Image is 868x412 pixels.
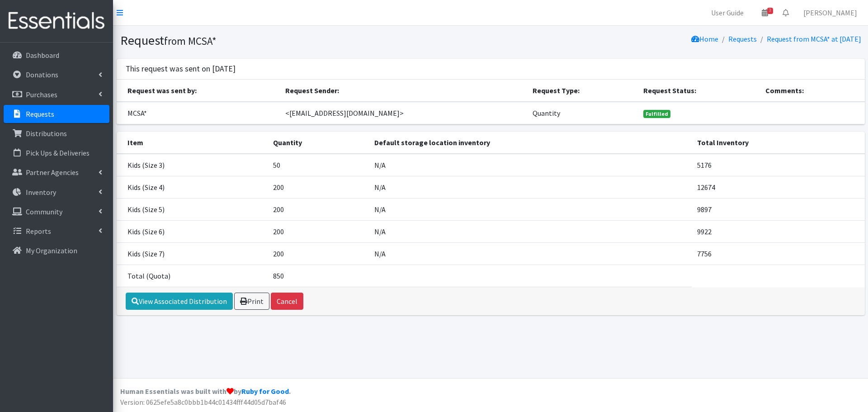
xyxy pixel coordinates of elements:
th: Request Sender: [280,80,527,102]
strong: Human Essentials was built with by . [120,387,291,396]
td: N/A [369,176,692,198]
img: HumanEssentials [4,6,109,36]
a: Ruby for Good [241,387,289,396]
th: Quantity [268,132,369,154]
th: Comments: [760,80,865,102]
p: Reports [26,227,51,236]
a: My Organization [4,242,109,260]
small: from MCSA* [164,34,217,47]
td: MCSA* [117,102,280,124]
th: Default storage location inventory [369,132,692,154]
a: Inventory [4,183,109,201]
p: My Organization [26,246,77,255]
td: 850 [268,265,369,287]
span: 3 [767,8,773,14]
td: Quantity [527,102,638,124]
td: N/A [369,220,692,242]
td: Total (Quota) [117,265,268,287]
h3: This request was sent on [DATE] [126,64,236,74]
p: Partner Agencies [26,168,79,177]
a: Pick Ups & Deliveries [4,144,109,162]
td: 200 [268,220,369,242]
a: Dashboard [4,46,109,64]
td: 5176 [692,154,865,176]
th: Item [117,132,268,154]
a: Print [234,293,269,310]
td: 50 [268,154,369,176]
a: Request from MCSA* at [DATE] [767,34,861,43]
span: Fulfilled [643,110,670,118]
a: Requests [4,105,109,123]
th: Request Status: [638,80,760,102]
td: 200 [268,242,369,265]
td: Kids (Size 6) [117,220,268,242]
a: Partner Agencies [4,163,109,181]
p: Purchases [26,90,57,99]
button: Cancel [271,293,303,310]
td: 200 [268,176,369,198]
a: Community [4,203,109,221]
p: Dashboard [26,51,59,60]
td: <[EMAIL_ADDRESS][DOMAIN_NAME]> [280,102,527,124]
td: Kids (Size 7) [117,242,268,265]
p: Inventory [26,188,56,197]
td: N/A [369,198,692,220]
a: 3 [755,4,775,22]
td: Kids (Size 3) [117,154,268,176]
a: Requests [728,34,757,43]
a: Reports [4,222,109,240]
th: Total Inventory [692,132,865,154]
p: Distributions [26,129,67,138]
td: 9922 [692,220,865,242]
h1: Request [120,33,487,48]
a: Donations [4,66,109,84]
td: 200 [268,198,369,220]
td: N/A [369,154,692,176]
td: N/A [369,242,692,265]
td: Kids (Size 5) [117,198,268,220]
th: Request Type: [527,80,638,102]
p: Requests [26,109,54,118]
a: [PERSON_NAME] [796,4,864,22]
a: View Associated Distribution [126,293,233,310]
p: Donations [26,70,58,79]
a: Home [691,34,718,43]
a: Distributions [4,124,109,142]
a: User Guide [704,4,751,22]
td: 7756 [692,242,865,265]
span: Version: 0625efe5a8c0bbb1b44c01434fff44d05d7baf46 [120,398,286,407]
td: 12674 [692,176,865,198]
th: Request was sent by: [117,80,280,102]
td: 9897 [692,198,865,220]
p: Pick Ups & Deliveries [26,148,90,157]
p: Community [26,207,62,216]
td: Kids (Size 4) [117,176,268,198]
a: Purchases [4,85,109,104]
